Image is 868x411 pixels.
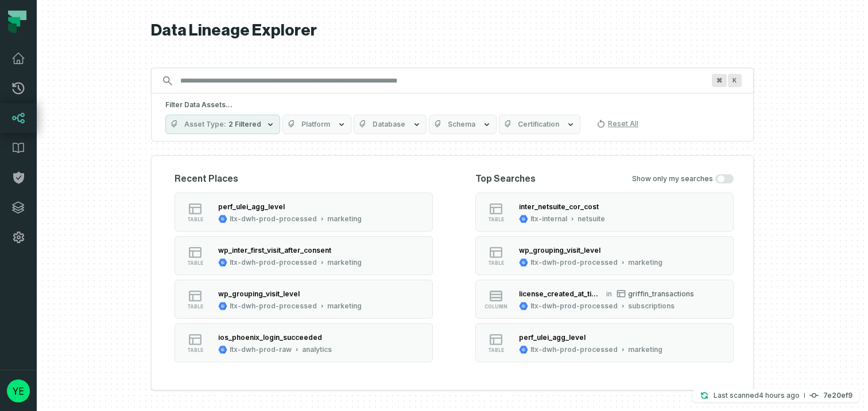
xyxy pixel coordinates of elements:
img: avatar of yedidya [7,379,30,402]
h4: 7e20ef9 [823,392,852,399]
relative-time: Sep 3, 2025, 5:19 AM GMT+3 [759,391,800,400]
p: Last scanned [714,390,800,401]
button: Last scanned[DATE] 5:19:25 AM7e20ef9 [693,389,859,402]
h1: Data Lineage Explorer [151,21,754,41]
span: Press ⌘ + K to focus the search bar [728,74,742,87]
span: Press ⌘ + K to focus the search bar [712,74,727,87]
